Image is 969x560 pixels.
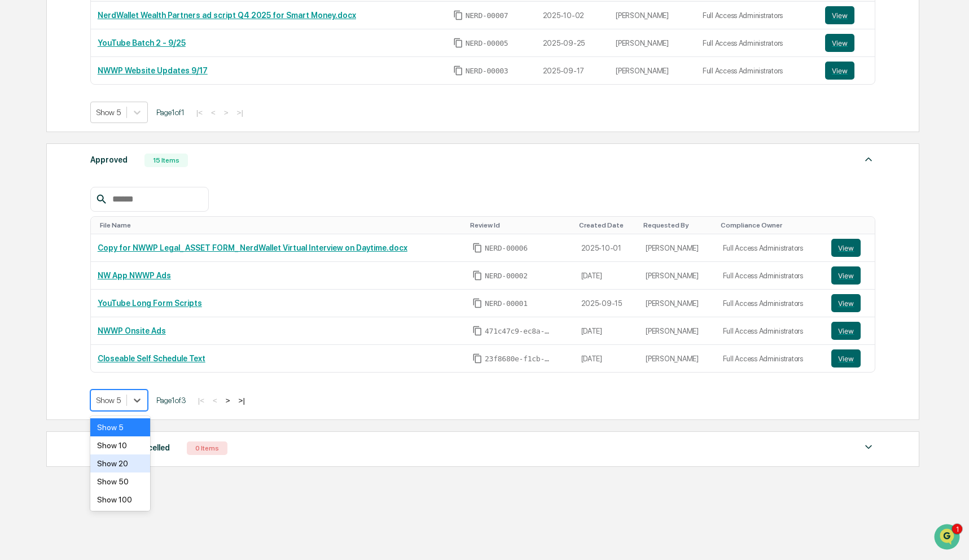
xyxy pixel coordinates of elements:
[98,354,205,363] a: Closeable Self Schedule Text
[466,11,508,20] span: NERD-00007
[472,298,483,308] span: Copy Id
[11,24,205,42] p: How can we help?
[82,202,91,211] div: 🗄️
[579,221,635,229] div: Toggle SortBy
[696,29,818,57] td: Full Access Administrators
[609,2,696,29] td: [PERSON_NAME]
[834,221,870,229] div: Toggle SortBy
[144,154,188,167] div: 15 Items
[485,299,528,308] span: NERD-00001
[831,239,861,257] button: View
[825,62,854,80] button: View
[466,39,508,48] span: NERD-00005
[716,317,825,345] td: Full Access Administrators
[485,272,528,281] span: NERD-00002
[831,322,867,340] a: View
[7,196,77,216] a: 🖐️Preclearance
[639,234,716,262] td: [PERSON_NAME]
[90,418,150,436] div: Show 5
[77,196,144,216] a: 🗄️Attestations
[90,491,150,509] div: Show 100
[156,108,185,117] span: Page 1 of 1
[716,290,825,317] td: Full Access Administrators
[100,221,461,229] div: Toggle SortBy
[90,454,150,473] div: Show 20
[639,317,716,345] td: [PERSON_NAME]
[11,223,20,232] div: 🔎
[209,396,221,405] button: <
[98,243,407,252] a: Copy for NWWP Legal_ ASSET FORM_ NerdWallet Virtual Interview on Daytime.docx
[575,290,639,317] td: 2025-09-15
[831,294,861,312] button: View
[11,202,20,211] div: 🖐️
[696,57,818,84] td: Full Access Administrators
[639,262,716,290] td: [PERSON_NAME]
[156,396,186,405] span: Page 1 of 3
[470,221,569,229] div: Toggle SortBy
[825,6,854,24] button: View
[575,234,639,262] td: 2025-10-01
[175,123,205,137] button: See all
[933,523,963,553] iframe: Open customer support
[609,57,696,84] td: [PERSON_NAME]
[11,125,76,134] div: Past conversations
[472,270,483,281] span: Copy Id
[98,11,356,20] a: NerdWallet Wealth Partners ad script Q4 2025 for Smart Money.docx
[485,327,553,336] span: 471c47c9-ec8a-47f7-8d07-e4c1a0ceb988
[825,34,854,52] button: View
[831,266,861,285] button: View
[98,66,208,75] a: NWWP Website Updates 9/17
[639,290,716,317] td: [PERSON_NAME]
[192,90,205,103] button: Start new chat
[51,86,185,98] div: Start new chat
[221,108,232,117] button: >
[831,349,867,368] a: View
[234,108,247,117] button: >|
[831,294,867,312] a: View
[98,326,166,335] a: NWWP Onsite Ads
[831,349,861,368] button: View
[472,243,483,253] span: Copy Id
[208,108,219,117] button: <
[90,152,128,167] div: Approved
[825,6,867,24] a: View
[24,86,44,107] img: 8933085812038_c878075ebb4cc5468115_72.jpg
[98,38,186,47] a: YouTube Batch 2 - 9/25
[466,67,508,76] span: NERD-00003
[193,108,206,117] button: |<
[100,154,123,163] span: [DATE]
[485,244,528,253] span: NERD-00006
[93,200,140,212] span: Attestations
[825,62,867,80] a: View
[575,317,639,345] td: [DATE]
[90,436,150,454] div: Show 10
[575,262,639,290] td: [DATE]
[696,2,818,29] td: Full Access Administrators
[90,473,150,491] div: Show 50
[11,86,32,107] img: 1746055101610-c473b297-6a78-478c-a979-82029cc54cd1
[716,262,825,290] td: Full Access Administrators
[472,353,483,364] span: Copy Id
[7,217,76,238] a: 🔎Data Lookup
[23,200,73,212] span: Preclearance
[80,249,137,258] a: Powered byPylon
[831,322,861,340] button: View
[575,345,639,372] td: [DATE]
[472,326,483,336] span: Copy Id
[609,29,696,57] td: [PERSON_NAME]
[23,222,71,233] span: Data Lookup
[536,2,609,29] td: 2025-10-02
[51,98,155,107] div: We're available if you need us!
[195,396,208,405] button: |<
[831,266,867,285] a: View
[453,38,463,48] span: Copy Id
[536,29,609,57] td: 2025-09-25
[35,154,91,163] span: [PERSON_NAME]
[453,65,463,76] span: Copy Id
[862,440,875,454] img: caret
[112,250,137,258] span: Pylon
[453,10,463,20] span: Copy Id
[98,271,171,280] a: NW App NWWP Ads
[643,221,711,229] div: Toggle SortBy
